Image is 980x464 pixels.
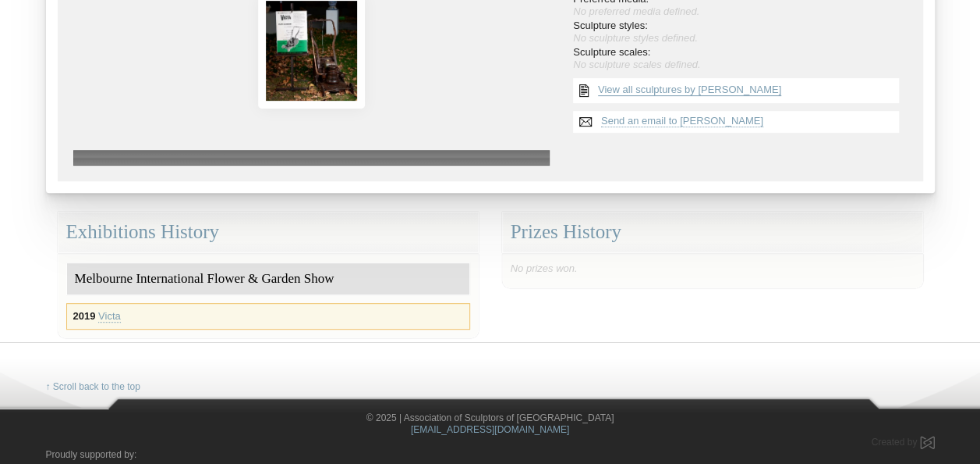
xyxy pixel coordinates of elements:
img: Created by Marby [920,436,935,449]
div: No preferred media defined. [573,5,907,18]
div: Melbourne International Flower & Garden Show [67,263,469,295]
a: [EMAIL_ADDRESS][DOMAIN_NAME] [411,424,569,435]
span: Created by [871,437,917,448]
a: ↑ Scroll back to the top [46,381,140,393]
a: Victa [98,310,121,323]
span: No prizes won. [511,262,578,274]
strong: 2019 [73,310,96,322]
img: Send an email to David Fenwick [573,111,598,133]
div: Exhibitions History [58,212,479,253]
a: Created by [871,437,934,448]
div: © 2025 | Association of Sculptors of [GEOGRAPHIC_DATA] [34,412,946,436]
div: No sculpture styles defined. [573,32,907,45]
a: Send an email to [PERSON_NAME] [601,115,763,127]
p: Proudly supported by: [46,449,935,461]
li: Sculpture styles: [573,20,907,45]
img: View all {sculptor_name} sculptures list [573,78,595,103]
li: Sculpture scales: [573,46,907,71]
div: Prizes History [502,212,923,253]
a: View all sculptures by [PERSON_NAME] [598,84,781,96]
div: No sculpture scales defined. [573,59,907,71]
